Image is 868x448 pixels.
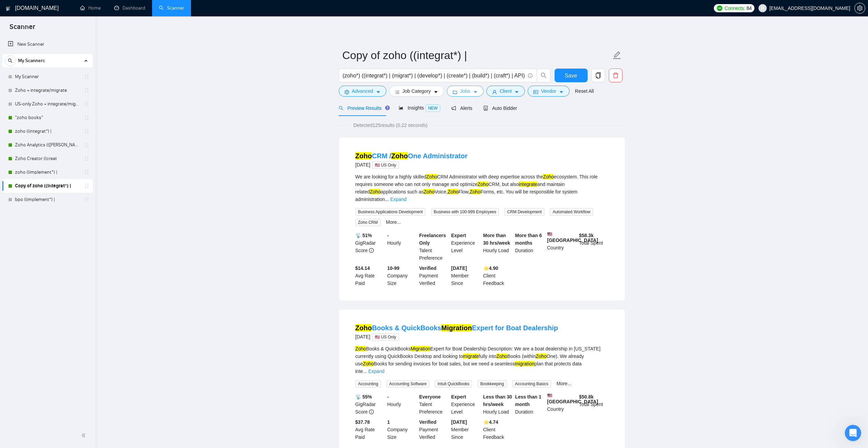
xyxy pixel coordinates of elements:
b: - [387,233,389,238]
a: setting [854,5,865,11]
span: setting [855,5,865,11]
b: Less than 1 month [515,394,541,407]
span: robot [483,106,488,111]
span: caret-down [376,89,381,95]
span: notification [451,106,456,111]
mark: Zoho [477,182,488,187]
button: folderJobscaret-down [447,86,484,97]
span: holder [84,88,89,93]
mark: Zoho [391,152,408,160]
b: Expert [451,233,466,238]
a: US-only Zoho + integrate/migrate [15,97,80,111]
span: delete [609,72,622,78]
span: NEW [425,104,440,112]
div: Talent Preference [418,232,450,262]
span: edit [613,51,621,60]
a: homeHome [80,5,101,11]
span: user [760,6,765,11]
span: 🇺🇸 US Only [372,161,399,169]
span: Job Category [402,87,431,95]
div: Company Size [386,264,418,287]
a: New Scanner [8,38,87,51]
div: We are looking for a highly skilled CRM Administrator with deep expertise across the ecosystem. T... [355,173,608,203]
span: Accounting [355,380,381,388]
mark: Zoho [424,189,435,194]
b: [DATE] [451,419,467,425]
span: Scanner [4,22,41,36]
div: Client Feedback [482,264,514,287]
span: Detected 125 results (0.22 seconds) [349,121,432,129]
span: My Scanners [18,54,45,68]
span: user [492,89,497,95]
a: ZohoBooks & QuickBooksMigrationExpert for Boat Dealership [355,324,558,332]
b: [DATE] [451,265,467,271]
span: search [5,58,15,63]
a: More... [557,381,572,386]
mark: Zoho [355,346,366,351]
a: zoho ((implement*) | [15,165,80,179]
b: $ 50.8k [579,394,594,400]
span: Intuit QuickBooks [435,380,472,388]
span: holder [84,197,89,202]
span: holder [84,142,89,148]
button: userClientcaret-down [486,86,525,97]
span: Save [565,71,577,80]
b: Less than 30 hrs/week [483,394,512,407]
img: 🇺🇸 [547,393,552,398]
b: 1 [387,419,390,425]
input: Scanner name... [342,47,611,64]
span: double-left [81,432,88,439]
b: ⭐️ 4.90 [483,265,498,271]
div: Duration [514,393,546,416]
span: Auto Bidder [483,105,517,111]
li: New Scanner [2,38,93,51]
span: Alerts [451,105,472,111]
a: searchScanner [159,5,184,11]
b: Freelancers Only [419,233,446,246]
span: holder [84,170,89,175]
mark: Zoho [447,189,458,194]
div: Payment Verified [418,264,450,287]
mark: integrate [519,182,537,187]
span: search [339,106,343,111]
span: caret-down [559,89,564,95]
span: bars [395,89,400,95]
b: $ 58.3k [579,233,594,238]
button: search [5,55,16,66]
div: Experience Level [450,393,482,416]
span: Bookkeeping [477,380,506,388]
div: Books & QuickBooks Expert for Boat Dealership Description: We are a boat dealership in [US_STATE]... [355,345,608,375]
span: info-circle [369,248,374,253]
iframe: Intercom live chat [845,425,861,441]
span: holder [84,101,89,107]
b: More than 6 months [515,233,542,246]
img: upwork-logo.png [717,5,722,11]
img: logo [6,3,11,14]
mark: Zoho [497,353,507,359]
button: Save [555,69,588,82]
button: settingAdvancedcaret-down [339,86,386,97]
div: Hourly Load [482,232,514,262]
span: Business Applications Development [355,208,426,216]
span: Business with 100-999 Employees [431,208,499,216]
b: 📡 51% [355,233,372,238]
span: folder [453,89,457,95]
span: caret-down [433,89,438,95]
div: Tooltip anchor [384,105,391,111]
a: Expand [390,197,406,202]
div: GigRadar Score [354,393,386,416]
span: Connects: [724,4,745,12]
div: [DATE] [355,333,558,341]
mark: Zoho [355,324,372,332]
a: bpo ((implement*) | [15,193,80,206]
b: $14.14 [355,265,370,271]
a: Expand [368,368,384,374]
div: Hourly [386,393,418,416]
a: dashboardDashboard [114,5,145,11]
span: Client [500,87,512,95]
b: Everyone [419,394,441,400]
div: Talent Preference [418,393,450,416]
span: holder [84,115,89,120]
button: idcardVendorcaret-down [528,86,569,97]
a: "zoho books" [15,111,80,125]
